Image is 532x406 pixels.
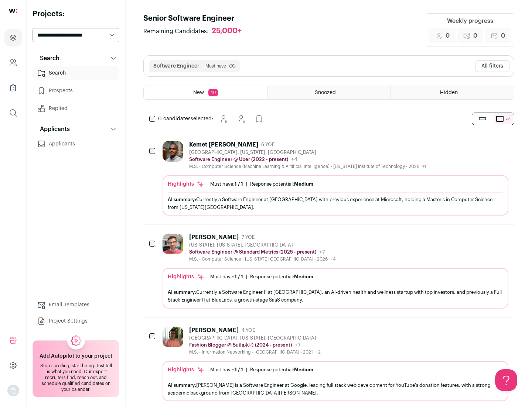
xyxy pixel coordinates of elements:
img: 927442a7649886f10e33b6150e11c56b26abb7af887a5a1dd4d66526963a6550.jpg [163,141,183,162]
p: Fashion Blogger @ Suila水啦 (2024 - present) [189,342,292,348]
img: wellfound-shorthand-0d5821cbd27db2630d0214b213865d53afaa358527fdda9d0ea32b1df1b89c2c.svg [9,9,17,13]
p: Software Engineer @ Uber (2022 - present) [189,156,288,162]
span: AI summary: [168,290,196,295]
span: +2 [316,350,321,354]
span: Medium [294,367,313,372]
button: Add to Prospects [252,111,266,126]
div: M.S. - Computer Science - [US_STATE][GEOGRAPHIC_DATA] - 2026 [189,256,336,262]
span: +4 [291,157,297,162]
button: Applicants [33,122,119,137]
div: [PERSON_NAME] [189,327,239,334]
a: Applicants [33,137,119,151]
span: Medium [294,274,313,279]
div: Must have: [210,274,243,280]
a: Kemet [PERSON_NAME] 6 YOE [GEOGRAPHIC_DATA], [US_STATE], [GEOGRAPHIC_DATA] Software Engineer @ Ub... [163,141,508,216]
div: M.S. - Information Networking - [GEOGRAPHIC_DATA] - 2021 [189,349,321,355]
span: +4 [331,257,336,261]
button: Open dropdown [7,385,19,396]
a: Projects [4,29,22,47]
div: M.S. - Computer Science (Machine Learning & Artificial Intelligence) - [US_STATE] Institute of Te... [189,164,426,169]
span: 0 [501,31,505,40]
div: Response potential: [250,274,313,280]
a: [PERSON_NAME] 4 YOE [GEOGRAPHIC_DATA], [US_STATE], [GEOGRAPHIC_DATA] Fashion Blogger @ Suila水啦 (2... [163,327,508,401]
span: 6 YOE [261,142,274,148]
span: AI summary: [168,383,196,388]
span: New [193,90,204,95]
a: Project Settings [33,314,119,328]
span: Hidden [440,90,458,95]
div: Highlights [168,180,204,188]
a: Company and ATS Settings [4,54,22,72]
h1: Senior Software Engineer [143,13,249,24]
button: Software Engineer [153,62,199,70]
span: selected: [158,115,213,123]
div: 25,000+ [212,27,242,36]
span: +7 [295,343,301,348]
div: Currently a Software Engineer II at [GEOGRAPHIC_DATA], an AI-driven health and wellness startup w... [168,288,503,304]
p: Applicants [35,125,70,134]
span: +1 [422,164,426,169]
span: 1 / 1 [235,274,243,279]
ul: | [210,181,313,187]
ul: | [210,367,313,373]
div: Kemet [PERSON_NAME] [189,141,258,148]
span: 1 / 1 [235,367,243,372]
a: Prospects [33,83,119,98]
div: Weekly progress [447,17,493,25]
button: Snooze [216,111,231,126]
span: AI summary: [168,197,196,202]
div: Highlights [168,366,204,374]
iframe: Help Scout Beacon - Open [495,369,517,391]
span: 0 [473,31,477,40]
div: Response potential: [250,181,313,187]
div: [PERSON_NAME] [189,234,239,241]
span: Medium [294,182,313,186]
div: Highlights [168,273,204,281]
span: 4 YOE [242,327,255,333]
a: Search [33,66,119,80]
div: [GEOGRAPHIC_DATA], [US_STATE], [GEOGRAPHIC_DATA] [189,335,321,341]
h2: Add Autopilot to your project [40,352,112,360]
span: Snoozed [315,90,336,95]
span: +7 [319,250,325,255]
span: 0 candidates [158,116,191,121]
div: Response potential: [250,367,313,373]
p: Search [35,54,59,63]
span: 0 [446,31,450,40]
a: Hidden [391,86,514,99]
a: Replied [33,101,119,116]
h2: Projects: [33,9,119,19]
button: Hide [234,111,249,126]
div: Currently a Software Engineer at [GEOGRAPHIC_DATA] with previous experience at Microsoft, holding... [168,196,503,211]
div: Stop scrolling, start hiring. Just tell us what you need. Our expert recruiters find, reach out, ... [37,363,115,392]
a: Add Autopilot to your project Stop scrolling, start hiring. Just tell us what you need. Our exper... [33,340,119,397]
p: Software Engineer @ Standard Metrics (2025 - present) [189,249,316,255]
div: Must have: [210,367,243,373]
div: [US_STATE], [US_STATE], [GEOGRAPHIC_DATA] [189,242,336,248]
span: 10 [208,89,218,96]
button: Search [33,51,119,66]
span: 7 YOE [242,234,255,240]
img: ebffc8b94a612106133ad1a79c5dcc917f1f343d62299c503ebb759c428adb03.jpg [163,327,183,347]
button: All filters [475,60,509,72]
img: 92c6d1596c26b24a11d48d3f64f639effaf6bd365bf059bea4cfc008ddd4fb99.jpg [163,234,183,254]
a: Snoozed [267,86,391,99]
a: [PERSON_NAME] 7 YOE [US_STATE], [US_STATE], [GEOGRAPHIC_DATA] Software Engineer @ Standard Metric... [163,234,508,308]
span: Remaining Candidates: [143,27,209,36]
ul: | [210,274,313,280]
div: [GEOGRAPHIC_DATA], [US_STATE], [GEOGRAPHIC_DATA] [189,149,426,155]
div: Must have: [210,181,243,187]
a: Email Templates [33,297,119,312]
span: Must have [205,63,226,69]
span: 1 / 1 [235,182,243,186]
img: nopic.png [7,385,19,396]
div: [PERSON_NAME] is a Software Engineer at Google, leading full stack web development for YouTube's ... [168,381,503,397]
a: Company Lists [4,79,22,97]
